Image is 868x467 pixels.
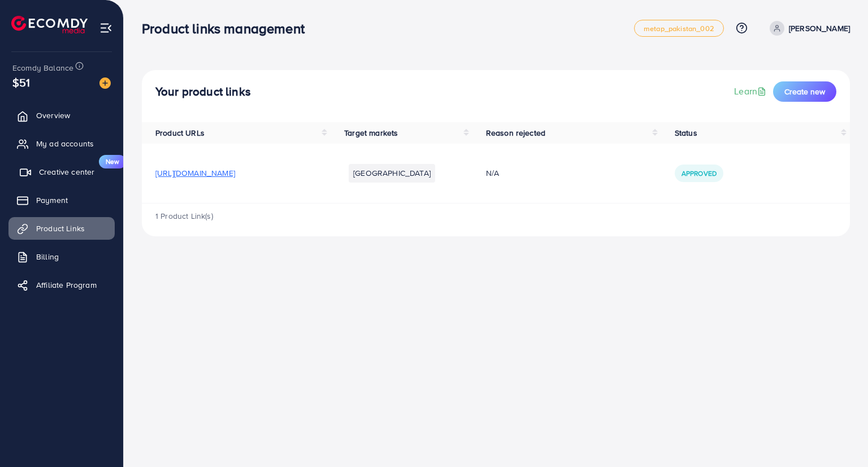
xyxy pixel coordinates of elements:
a: Creative centerNew [8,161,115,183]
span: Ecomdy Balance [12,62,73,73]
img: logo [11,16,88,33]
span: My ad accounts [36,138,94,149]
span: Create new [784,86,825,97]
span: Billing [36,251,59,262]
span: $51 [12,74,30,90]
iframe: Chat [820,416,860,459]
h3: Product links management [142,20,314,37]
span: Target markets [344,127,398,139]
span: Product URLs [155,127,205,139]
span: Creative center [39,166,94,178]
h4: Your product links [155,85,251,99]
span: Approved [682,168,717,178]
a: Overview [8,104,115,127]
a: My ad accounts [8,132,115,155]
span: Status [675,127,697,139]
span: N/A [486,167,499,179]
img: menu [99,21,112,34]
span: Affiliate Program [36,279,97,291]
a: Payment [8,189,115,211]
img: image [99,77,111,89]
span: New [99,155,126,168]
span: Overview [36,110,70,121]
button: Create new [773,81,836,102]
span: 1 Product Link(s) [155,210,213,222]
a: [PERSON_NAME] [765,21,850,36]
span: Payment [36,194,68,206]
a: Billing [8,245,115,268]
li: [GEOGRAPHIC_DATA] [349,164,435,182]
a: Affiliate Program [8,274,115,296]
span: metap_pakistan_002 [644,25,714,32]
a: Learn [734,85,769,98]
span: Reason rejected [486,127,545,139]
p: [PERSON_NAME] [789,21,850,35]
span: [URL][DOMAIN_NAME] [155,167,235,179]
span: Product Links [36,223,85,234]
a: Product Links [8,217,115,240]
a: metap_pakistan_002 [634,20,724,37]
